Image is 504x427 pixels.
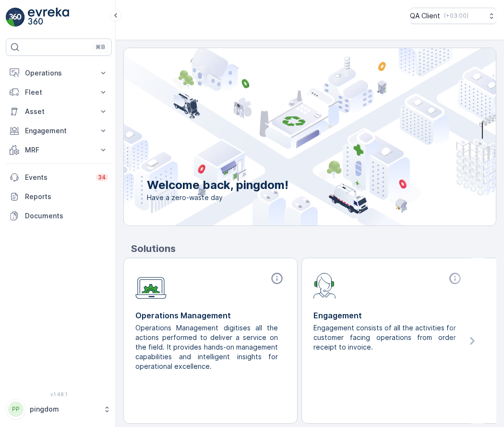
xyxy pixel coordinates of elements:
[147,193,288,202] span: Have a zero-waste day
[6,8,25,27] img: logo
[131,241,496,256] p: Solutions
[6,206,112,226] a: Documents
[28,8,69,27] img: logo_light-DOdMpM7g.png
[313,310,464,321] p: Engagement
[444,12,468,20] p: ( +03:00 )
[25,145,93,155] p: MRF
[98,174,106,181] p: 34
[6,63,112,83] button: Operations
[6,121,112,140] button: Engagement
[25,211,108,221] p: Documents
[313,272,336,299] img: module-icon
[6,83,112,102] button: Fleet
[313,323,456,352] p: Engagement consists of all the activities for customer facing operations from order receipt to in...
[25,126,93,136] p: Engagement
[6,187,112,206] a: Reports
[135,272,167,299] img: module-icon
[25,107,93,116] p: Asset
[6,140,112,160] button: MRF
[96,43,105,51] p: ⌘B
[25,192,108,201] p: Reports
[410,8,496,24] button: QA Client(+03:00)
[135,323,278,371] p: Operations Management digitises all the actions performed to deliver a service on the field. It p...
[147,177,288,193] p: Welcome back, pingdom!
[81,48,496,226] img: city illustration
[6,102,112,121] button: Asset
[25,68,93,78] p: Operations
[410,11,440,21] p: QA Client
[8,402,24,417] div: PP
[25,88,93,97] p: Fleet
[30,404,98,414] p: pingdom
[6,391,112,397] span: v 1.48.1
[6,399,112,419] button: PPpingdom
[6,168,112,187] a: Events34
[25,173,90,182] p: Events
[135,310,286,321] p: Operations Management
